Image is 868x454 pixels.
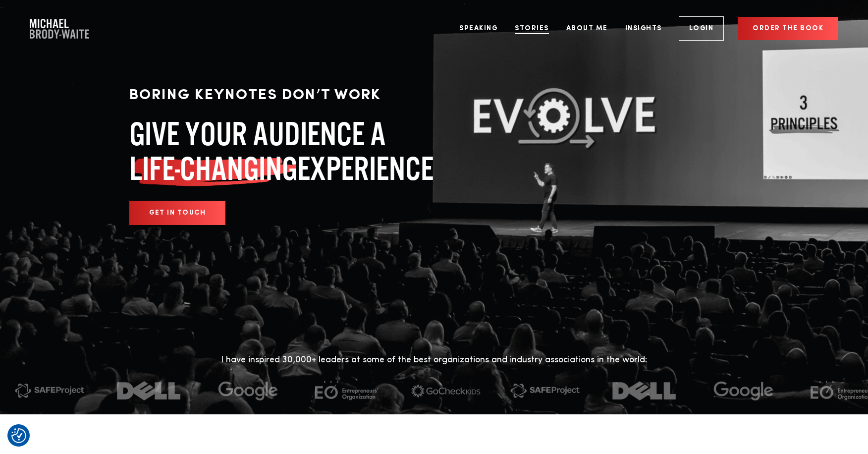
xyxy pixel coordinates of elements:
a: Stories [507,10,556,47]
input: 615-555-1234 [188,53,373,72]
a: Login [679,16,724,41]
span: Phone number [188,41,235,50]
input: Fields [188,12,373,32]
a: Insights [618,10,669,47]
a: GET IN TOUCH [129,201,225,225]
a: Order the book [738,17,838,40]
button: Consent Preferences [11,428,26,443]
a: Company Logo Company Logo [30,19,89,39]
p: BORING KEYNOTES DON’T WORK [129,84,481,107]
a: Speaking [452,10,505,47]
a: About Me [559,10,615,47]
span: LIFE-CHANGING [129,151,297,186]
img: Revisit consent button [11,428,26,443]
h1: GIVE YOUR AUDIENCE A EXPERIENCE [129,116,481,186]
